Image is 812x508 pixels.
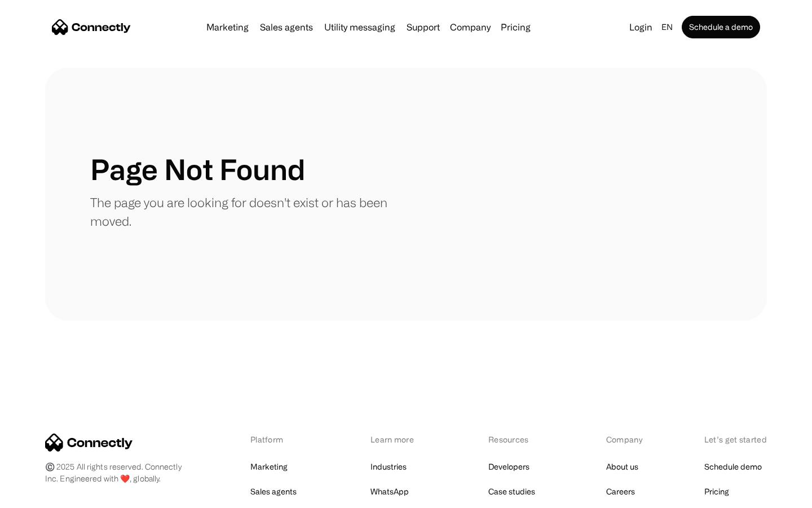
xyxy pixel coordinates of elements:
[255,23,317,32] a: Sales agents
[704,484,729,500] a: Pricing
[250,484,297,500] a: Sales agents
[606,433,646,445] div: Company
[370,433,430,445] div: Learn more
[320,23,400,32] a: Utility messaging
[90,193,406,230] p: The page you are looking for doesn't exist or has been moved.
[704,433,767,445] div: Let’s get started
[682,16,760,38] a: Schedule a demo
[52,19,131,36] a: home
[447,19,494,35] div: Company
[606,484,635,500] a: Careers
[450,19,491,35] div: Company
[606,459,638,475] a: About us
[488,484,535,500] a: Case studies
[625,19,657,35] a: Login
[496,23,535,32] a: Pricing
[488,433,548,445] div: Resources
[704,459,762,475] a: Schedule demo
[11,487,68,504] aside: Language selected: English
[370,459,407,475] a: Industries
[23,488,68,504] ul: Language list
[202,23,253,32] a: Marketing
[661,19,673,35] div: en
[488,459,529,475] a: Developers
[370,484,409,500] a: WhatsApp
[90,152,305,186] h1: Page Not Found
[657,19,679,35] div: en
[250,459,288,475] a: Marketing
[402,23,444,32] a: Support
[250,433,312,445] div: Platform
